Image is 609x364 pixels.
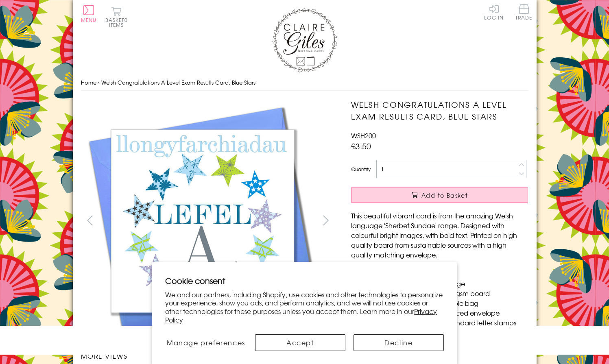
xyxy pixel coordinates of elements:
a: Home [81,78,96,86]
h2: Cookie consent [165,275,444,286]
p: We and our partners, including Shopify, use cookies and other technologies to personalize your ex... [165,290,444,324]
button: prev [81,211,99,229]
span: £3.50 [351,140,371,152]
button: Manage preferences [165,334,247,351]
span: Welsh Congratulations A Level Exam Results Card, Blue Stars [101,78,255,86]
img: Welsh Congratulations A Level Exam Results Card, Blue Stars [81,99,325,343]
button: Menu [81,5,97,22]
h3: More views [81,351,335,361]
span: Menu [81,16,97,24]
label: Quantity [351,166,371,173]
a: Privacy Policy [165,306,437,325]
img: Claire Giles Greetings Cards [272,8,337,72]
span: 0 items [109,16,128,28]
button: Decline [354,334,444,351]
span: Add to Basket [421,191,468,199]
button: Basket0 items [105,7,128,27]
span: WSH200 [351,131,376,140]
span: › [98,78,100,86]
nav: breadcrumbs [81,74,528,91]
a: Trade [515,4,533,22]
a: Log In [484,4,504,20]
button: Add to Basket [351,187,528,203]
span: Trade [515,4,533,20]
p: This beautiful vibrant card is from the amazing Welsh language 'Sherbet Sundae' range. Designed w... [351,211,528,259]
span: Manage preferences [167,338,245,347]
button: Accept [255,334,345,351]
h1: Welsh Congratulations A Level Exam Results Card, Blue Stars [351,99,528,122]
button: next [317,211,335,229]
